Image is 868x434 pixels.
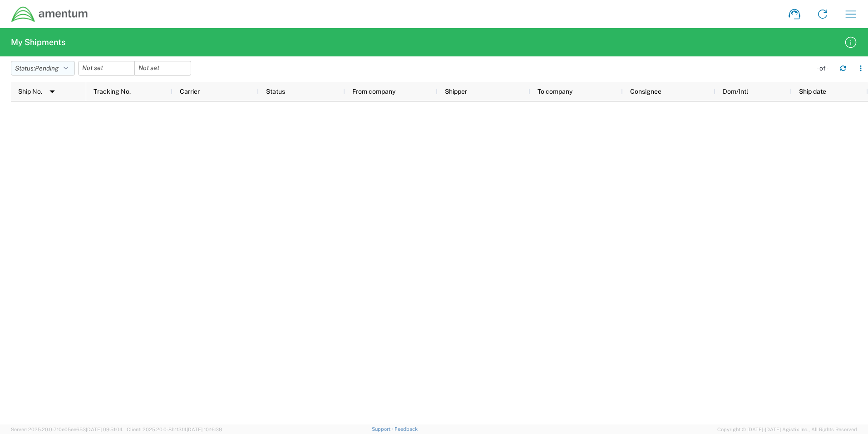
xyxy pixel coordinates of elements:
[18,88,42,95] span: Ship No.
[86,427,123,432] span: [DATE] 09:51:04
[180,88,200,95] span: Carrier
[11,37,65,48] h2: My Shipments
[723,88,748,95] span: Dom/Intl
[45,84,59,99] img: arrow-dropdown.svg
[127,427,222,432] span: Client: 2025.20.0-8b113f4
[817,64,833,72] div: - of -
[79,61,134,75] input: Not set
[187,427,222,432] span: [DATE] 10:16:38
[445,88,467,95] span: Shipper
[94,88,131,95] span: Tracking No.
[372,426,395,432] a: Support
[11,427,123,432] span: Server: 2025.20.0-710e05ee653
[35,65,59,72] span: Pending
[717,425,857,434] span: Copyright © [DATE]-[DATE] Agistix Inc., All Rights Reserved
[799,88,826,95] span: Ship date
[135,61,191,75] input: Not set
[630,88,661,95] span: Consignee
[11,61,75,76] button: Status:Pending
[352,88,395,95] span: From company
[11,6,89,23] img: dyncorp
[538,88,572,95] span: To company
[395,426,418,432] a: Feedback
[266,88,285,95] span: Status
